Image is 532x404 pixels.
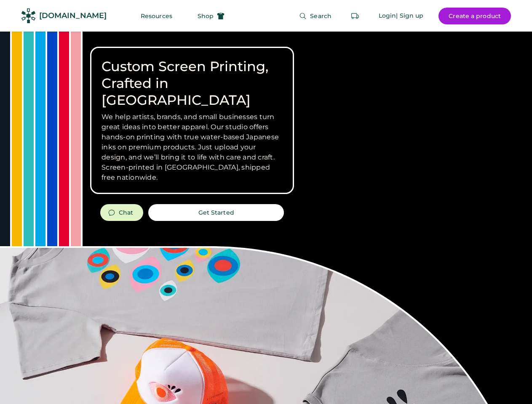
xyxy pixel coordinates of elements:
[347,8,364,24] button: Retrieve an order
[198,13,214,19] span: Shop
[310,13,331,19] span: Search
[379,12,396,20] div: Login
[289,8,342,24] button: Search
[396,12,423,20] div: | Sign up
[438,8,511,24] button: Create a product
[187,8,235,24] button: Shop
[39,11,107,21] div: [DOMAIN_NAME]
[102,112,283,183] h3: We help artists, brands, and small businesses turn great ideas into better apparel. Our studio of...
[102,58,283,109] h1: Custom Screen Printing, Crafted in [GEOGRAPHIC_DATA]
[21,8,36,23] img: Rendered Logo - Screens
[148,204,284,221] button: Get Started
[131,8,182,24] button: Resources
[100,204,143,221] button: Chat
